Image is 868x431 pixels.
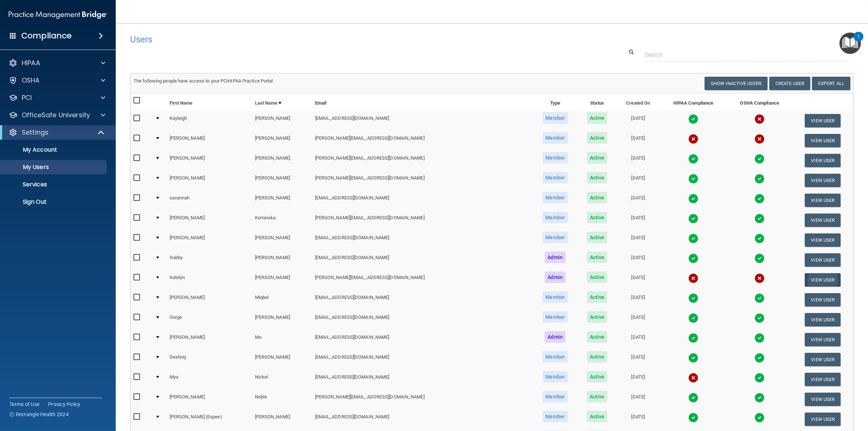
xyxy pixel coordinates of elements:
td: [PERSON_NAME] [252,270,312,290]
button: View User [805,253,841,267]
td: Noble [252,389,312,409]
td: [PERSON_NAME] [167,290,252,310]
a: HIPAA [9,59,105,67]
span: Active [587,132,608,144]
div: 1 [857,37,860,46]
img: tick.e7d51cea.svg [754,393,765,403]
td: [DATE] [616,350,660,369]
span: Member [542,371,568,383]
td: Mya [167,369,252,389]
button: View User [805,393,841,406]
span: Active [587,331,608,343]
img: cross.ca9f0e7f.svg [688,273,698,283]
img: tick.e7d51cea.svg [754,413,765,423]
span: Active [587,371,608,383]
button: View User [805,194,841,207]
button: View User [805,233,841,247]
img: PMB logo [9,8,107,22]
span: Member [542,351,568,363]
td: [PERSON_NAME][EMAIL_ADDRESS][DOMAIN_NAME] [312,270,533,290]
td: [DATE] [616,190,660,210]
img: tick.e7d51cea.svg [754,233,765,244]
button: Show Inactive Users [705,77,767,90]
th: Type [532,93,578,111]
span: Member [542,212,568,223]
span: Member [542,192,568,203]
td: [EMAIL_ADDRESS][DOMAIN_NAME] [312,111,533,131]
img: tick.e7d51cea.svg [688,313,698,323]
th: Email [312,93,533,111]
td: [DATE] [616,170,660,190]
th: OSHA Compliance [727,93,792,111]
span: Admin [545,252,566,263]
img: cross.ca9f0e7f.svg [754,273,765,283]
th: HIPAA Compliance [660,93,727,111]
a: Created On [626,99,650,107]
td: [PERSON_NAME] [167,151,252,170]
p: My Users [5,164,103,171]
td: [DATE] [616,111,660,131]
button: View User [805,373,841,386]
td: [PERSON_NAME] [252,111,312,131]
td: Destiniy [167,350,252,369]
td: [PERSON_NAME] [167,170,252,190]
span: Member [542,391,568,402]
img: tick.e7d51cea.svg [688,353,698,363]
td: [EMAIL_ADDRESS][DOMAIN_NAME] [312,330,533,350]
img: tick.e7d51cea.svg [754,373,765,383]
span: Member [542,411,568,422]
img: cross.ca9f0e7f.svg [688,134,698,144]
button: View User [805,273,841,287]
h4: Users [130,35,548,44]
td: [PERSON_NAME] [252,350,312,369]
p: Services [5,181,103,188]
td: Nickel [252,369,312,389]
img: cross.ca9f0e7f.svg [688,373,698,383]
button: Create User [769,77,810,90]
td: Katelyn [167,270,252,290]
button: Open Resource Center, 1 new notification [839,33,861,54]
td: [EMAIL_ADDRESS][DOMAIN_NAME] [312,190,533,210]
span: Admin [545,331,566,343]
img: tick.e7d51cea.svg [688,293,698,303]
span: Member [542,291,568,303]
a: Export All [812,77,850,90]
img: tick.e7d51cea.svg [688,114,698,124]
td: [DATE] [616,369,660,389]
td: [DATE] [616,409,660,429]
span: Active [587,192,608,203]
img: tick.e7d51cea.svg [688,233,698,244]
td: [DATE] [616,290,660,310]
img: tick.e7d51cea.svg [688,333,698,343]
td: [DATE] [616,310,660,330]
td: [DATE] [616,389,660,409]
td: [PERSON_NAME] [252,190,312,210]
td: [EMAIL_ADDRESS][DOMAIN_NAME] [312,350,533,369]
td: [DATE] [616,330,660,350]
a: Last Name [255,99,282,107]
span: Active [587,172,608,183]
span: Active [587,252,608,263]
span: Active [587,391,608,402]
img: tick.e7d51cea.svg [754,353,765,363]
p: Settings [22,128,48,137]
td: [DATE] [616,131,660,151]
a: OSHA [9,76,105,85]
img: tick.e7d51cea.svg [688,253,698,263]
button: View User [805,174,841,187]
span: Active [587,311,608,323]
img: tick.e7d51cea.svg [754,214,765,224]
img: tick.e7d51cea.svg [754,174,765,184]
p: PCI [22,93,32,102]
img: tick.e7d51cea.svg [754,194,765,204]
span: The following people have access to your PCIHIPAA Practice Portal [133,78,273,84]
span: Active [587,152,608,164]
button: View User [805,413,841,426]
td: [EMAIL_ADDRESS][DOMAIN_NAME] [312,290,533,310]
td: [EMAIL_ADDRESS][DOMAIN_NAME] [312,409,533,429]
td: [PERSON_NAME] [252,230,312,250]
button: View User [805,333,841,346]
button: View User [805,114,841,127]
td: Mu [252,330,312,350]
td: [PERSON_NAME] [252,170,312,190]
